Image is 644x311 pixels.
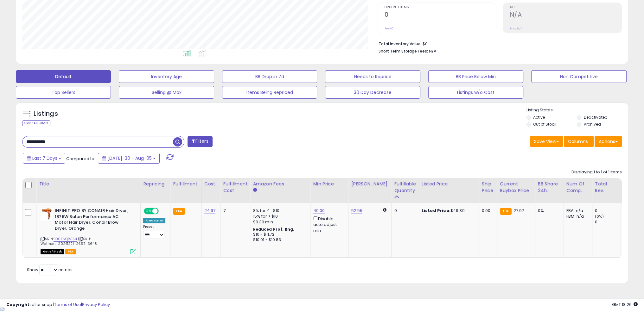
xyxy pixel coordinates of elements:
[379,40,617,47] li: $0
[16,86,111,99] button: Top Sellers
[32,155,57,161] span: Last 7 Days
[82,302,110,308] a: Privacy Policy
[41,208,136,253] div: ASIN:
[223,208,245,214] div: 7
[204,181,218,187] div: Cost
[422,181,476,187] div: Listed Price
[571,169,622,175] div: Displaying 1 to 1 of 1 items
[533,115,545,120] label: Active
[54,236,77,242] a: B00FNQRCS4
[385,27,393,30] small: Prev: 0
[325,86,420,99] button: 30 Day Decrease
[16,70,111,83] button: Default
[538,208,559,214] div: 0%
[422,208,450,214] b: Listed Price:
[385,6,496,9] span: Ordered Items
[54,302,81,308] a: Terms of Use
[568,138,588,145] span: Columns
[595,181,618,194] div: Total Rev.
[119,86,214,99] button: Selling @ Max
[531,70,626,83] button: Non Competitive
[313,181,346,187] div: Min Price
[500,181,532,194] div: Current Buybox Price
[66,156,95,162] span: Compared to:
[39,181,138,187] div: Title
[313,215,343,233] div: Disable auto adjust min
[566,208,587,214] div: FBA: n/a
[41,208,53,221] img: 41Sr5WXIYYL._SL40_.jpg
[313,208,325,214] a: 49.00
[222,70,317,83] button: BB Drop in 7d
[351,181,389,187] div: [PERSON_NAME]
[222,86,317,99] button: Items Being Repriced
[253,232,305,237] div: $10 - $11.72
[173,208,185,215] small: FBA
[253,219,305,225] div: $0.30 min
[253,181,308,187] div: Amazon Fees
[510,6,622,9] span: ROI
[612,302,638,308] span: 2025-08-14 18:26 GMT
[564,136,594,147] button: Columns
[566,214,587,219] div: FBM: n/a
[351,208,362,214] a: 52.55
[173,181,199,187] div: Fulfillment
[253,208,305,214] div: 8% for <= $10
[533,121,556,127] label: Out of Stock
[538,181,561,194] div: BB Share 24h.
[428,70,523,83] button: BB Price Below Min
[513,208,524,214] span: 27.97
[119,70,214,83] button: Inventory Age
[204,208,216,214] a: 24.97
[383,208,386,212] i: Calculated using Dynamic Max Price.
[253,227,294,232] b: Reduced Prof. Rng.
[595,214,604,219] small: (0%)
[253,237,305,243] div: $10.01 - $10.83
[379,48,428,54] b: Short Term Storage Fees:
[253,187,257,193] small: Amazon Fees.
[595,136,622,147] button: Actions
[325,70,420,83] button: Needs to Reprice
[584,121,601,127] label: Archived
[158,208,168,214] span: OFF
[429,48,437,54] span: N/A
[428,86,523,99] button: Listings w/o Cost
[385,11,496,20] h2: 0
[482,181,494,194] div: Ship Price
[55,208,132,233] b: INFINITIPRO BY CONAIR Hair Dryer, 1875W Salon Performance AC Motor Hair Dryer, Conair Blow Dryer,...
[584,115,608,120] label: Deactivated
[6,302,110,308] div: seller snap | |
[526,107,628,113] p: Listing States:
[98,153,160,164] button: [DATE]-30 - Aug-05
[394,181,416,194] div: Fulfillable Quantity
[143,225,165,239] div: Preset:
[188,136,212,147] button: Filters
[595,208,621,214] div: 0
[566,181,590,194] div: Num of Comp.
[23,153,65,164] button: Last 7 Days
[482,208,492,214] div: 0.00
[253,214,305,219] div: 15% for > $10
[27,267,73,273] span: Show: entries
[34,109,58,118] h5: Listings
[530,136,563,147] button: Save View
[22,120,50,126] div: Clear All Filters
[144,208,152,214] span: ON
[500,208,512,215] small: FBA
[510,27,522,30] small: Prev: N/A
[41,249,64,254] span: All listings that are currently out of stock and unavailable for purchase on Amazon
[379,41,422,47] b: Total Inventory Value:
[6,302,29,308] strong: Copyright
[65,249,76,254] span: FBA
[143,218,165,223] div: Amazon AI
[223,181,247,194] div: Fulfillment Cost
[510,11,622,20] h2: N/A
[107,155,152,161] span: [DATE]-30 - Aug-05
[41,236,97,246] span: | SKU: Walmart_20241221_24.97_3648
[422,208,474,214] div: $49.39
[595,219,621,225] div: 0
[394,208,414,214] div: 0
[143,181,168,187] div: Repricing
